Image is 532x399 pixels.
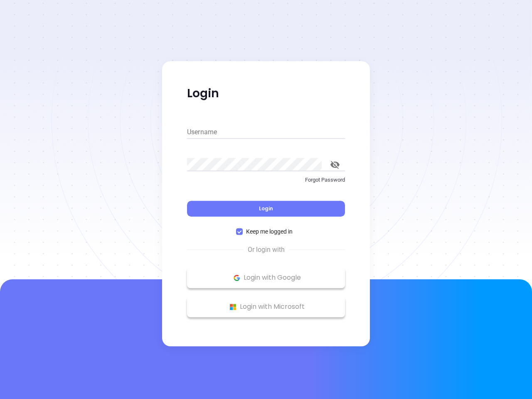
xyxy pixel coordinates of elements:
span: Login [259,205,273,212]
a: Forgot Password [187,176,345,191]
button: toggle password visibility [325,155,345,175]
span: Or login with [244,245,289,255]
p: Login with Microsoft [191,300,341,313]
p: Login with Google [191,271,341,284]
p: Forgot Password [187,176,345,184]
img: Google Logo [232,273,242,283]
img: Microsoft Logo [228,302,238,312]
p: Login [187,86,345,101]
span: Keep me logged in [243,227,296,236]
button: Microsoft Logo Login with Microsoft [187,296,345,317]
button: Login [187,201,345,217]
button: Google Logo Login with Google [187,267,345,288]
